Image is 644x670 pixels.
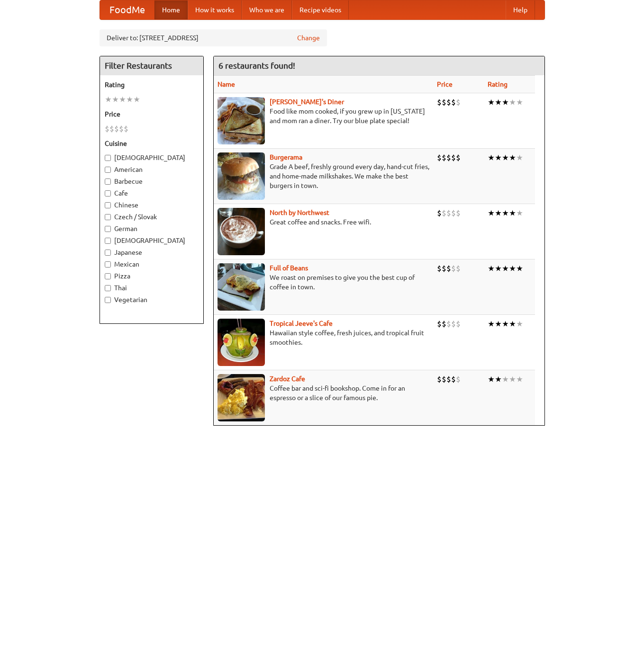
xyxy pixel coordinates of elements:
[456,152,461,163] li: $
[270,320,333,327] a: Tropical Jeeve's Cafe
[270,264,308,272] b: Full of Beans
[495,263,502,274] li: ★
[502,263,509,274] li: ★
[105,80,199,89] h5: Rating
[456,263,461,274] li: $
[488,80,508,88] a: Rating
[488,208,495,218] li: ★
[270,209,329,216] a: North by Northwest
[509,263,516,274] li: ★
[218,61,295,70] ng-pluralize: 6 restaurants found!
[495,374,502,384] li: ★
[509,374,516,384] li: ★
[105,139,199,148] h5: Cuisine
[292,0,349,19] a: Recipe videos
[105,179,111,185] input: Barbecue
[105,295,199,304] label: Vegetarian
[270,375,305,383] a: Zardoz Cafe
[502,97,509,107] li: ★
[105,165,199,174] label: American
[488,97,495,107] li: ★
[105,212,199,222] label: Czech / Slovak
[509,208,516,218] li: ★
[119,94,126,105] li: ★
[218,217,429,227] p: Great coffee and snacks. Free wifi.
[105,167,111,173] input: American
[218,263,265,311] img: beans.jpg
[451,374,456,384] li: $
[446,263,451,274] li: $
[495,97,502,107] li: ★
[451,152,456,163] li: $
[442,374,446,384] li: $
[100,29,327,46] div: Deliver to: [STREET_ADDRESS]
[446,97,451,107] li: $
[446,319,451,329] li: $
[218,162,429,190] p: Grade A beef, freshly ground every day, hand-cut fries, and home-made milkshakes. We make the bes...
[451,319,456,329] li: $
[495,319,502,329] li: ★
[488,374,495,384] li: ★
[509,319,516,329] li: ★
[451,263,456,274] li: $
[124,124,128,134] li: $
[488,263,495,274] li: ★
[105,285,111,291] input: Thai
[154,0,188,19] a: Home
[488,152,495,163] li: ★
[105,155,111,161] input: [DEMOGRAPHIC_DATA]
[437,319,442,329] li: $
[495,152,502,163] li: ★
[218,374,265,421] img: zardoz.jpg
[100,56,203,75] h4: Filter Restaurants
[451,208,456,218] li: $
[446,374,451,384] li: $
[105,283,199,293] label: Thai
[437,208,442,218] li: $
[297,33,320,43] a: Change
[105,177,199,186] label: Barbecue
[446,152,451,163] li: $
[270,153,302,161] a: Burgerama
[502,374,509,384] li: ★
[218,152,265,200] img: burgerama.jpg
[488,319,495,329] li: ★
[105,236,199,245] label: [DEMOGRAPHIC_DATA]
[516,374,523,384] li: ★
[105,124,109,134] li: $
[105,200,199,210] label: Chinese
[105,261,111,268] input: Mexican
[456,97,461,107] li: $
[105,297,111,303] input: Vegetarian
[437,263,442,274] li: $
[105,202,111,208] input: Chinese
[105,248,199,257] label: Japanese
[516,263,523,274] li: ★
[516,208,523,218] li: ★
[105,94,112,105] li: ★
[442,319,446,329] li: $
[105,273,111,279] input: Pizza
[495,208,502,218] li: ★
[456,319,461,329] li: $
[188,0,242,19] a: How it works
[442,152,446,163] li: $
[218,107,429,125] p: Food like mom cooked, if you grew up in [US_STATE] and mom ran a diner. Try our blue plate special!
[451,97,456,107] li: $
[100,0,154,19] a: FoodMe
[270,98,344,106] a: [PERSON_NAME]'s Diner
[114,124,119,134] li: $
[105,214,111,220] input: Czech / Slovak
[218,273,429,292] p: We roast on premises to give you the best cup of coffee in town.
[456,208,461,218] li: $
[109,124,114,134] li: $
[437,97,442,107] li: $
[437,80,453,88] a: Price
[516,319,523,329] li: ★
[105,259,199,269] label: Mexican
[105,226,111,232] input: German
